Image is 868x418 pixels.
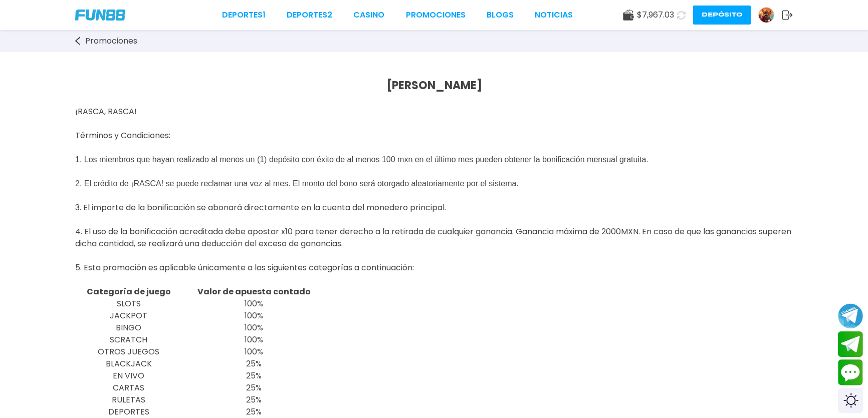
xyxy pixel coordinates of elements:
[116,322,141,333] span: BINGO
[117,298,141,309] span: SLOTS
[245,322,263,333] span: 100%
[353,9,384,21] a: CASINO
[113,382,144,393] span: CARTAS
[693,6,751,25] button: Depósito
[108,406,149,417] span: DEPORTES
[287,9,332,21] a: Deportes2
[75,106,137,117] span: ¡RASCA, RASCA!
[246,406,262,417] span: 25%
[535,9,573,21] a: NOTICIAS
[106,358,152,369] span: BLACKJACK
[838,359,863,385] button: Contact customer service
[246,370,262,381] span: 25%
[245,334,263,345] span: 100%
[838,331,863,357] button: Join telegram
[85,35,137,47] span: Promociones
[386,78,482,93] b: [PERSON_NAME]
[245,310,263,321] span: 100%
[838,303,863,329] button: Join telegram channel
[113,370,144,381] span: EN VIVO
[75,10,125,21] img: Company Logo
[75,179,519,188] span: 2. El crédito de ¡RASCA! se puede reclamar una vez al mes. El monto del bono será otorgado aleato...
[98,346,159,357] span: OTROS JUEGOS
[75,155,648,164] span: 1. Los miembros que hayan realizado al menos un (1) depósito con éxito de al menos 100 mxn en el ...
[75,262,414,273] span: 5. Esta promoción es aplicable únicamente a las siguientes categorías a continuación:
[759,8,774,23] img: Avatar
[246,382,262,393] span: 25%
[87,286,171,297] strong: Categoría de juego
[245,298,263,309] span: 100%
[110,334,147,345] span: SCRATCH
[75,130,170,141] span: Términos y Condiciones:
[112,394,145,405] span: RULETAS
[838,388,863,413] div: Switch theme
[110,310,147,321] span: JACKPOT
[245,346,263,357] span: 100%
[637,9,674,21] span: $ 7,967.03
[222,9,266,21] a: Deportes1
[758,7,782,23] a: Avatar
[75,202,446,213] span: 3. El importe de la bonificación se abonará directamente en la cuenta del monedero principal.
[75,226,791,249] span: 4. El uso de la bonificación acreditada debe apostar x10 para tener derecho a la retirada de cual...
[487,9,514,21] a: BLOGS
[406,9,466,21] a: Promociones
[246,358,262,369] span: 25%
[246,394,262,405] span: 25%
[75,35,147,47] a: Promociones
[197,286,311,297] strong: Valor de apuesta contado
